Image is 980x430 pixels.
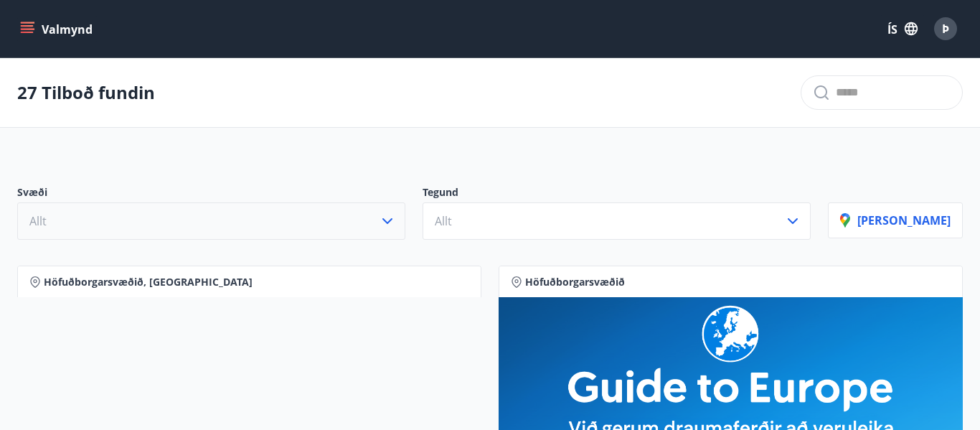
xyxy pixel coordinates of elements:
font: Höfuðborgarsvæðið [525,275,625,289]
font: Allt [29,213,47,229]
font: Svæði [17,185,47,199]
font: [PERSON_NAME] [857,212,951,228]
button: matseðill [17,16,98,42]
font: Valmynd [42,22,93,37]
button: Allt [423,202,811,240]
button: Allt [17,202,405,240]
button: Þ [928,11,963,46]
font: Allt [435,213,452,229]
font: Tegund [423,185,458,199]
button: ÍS [880,15,925,42]
font: ÍS [887,22,897,37]
font: 27 Tilboð fundin [17,80,155,104]
font: Þ [942,21,949,37]
font: Höfuðborgarsvæðið, [GEOGRAPHIC_DATA] [44,275,253,289]
button: [PERSON_NAME] [828,202,963,238]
